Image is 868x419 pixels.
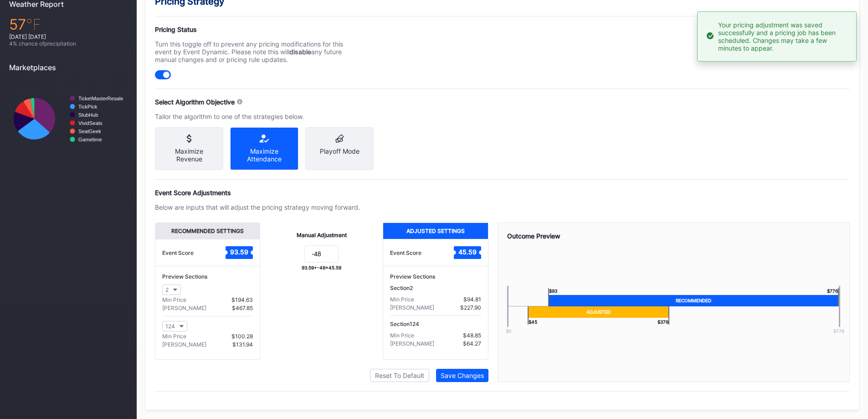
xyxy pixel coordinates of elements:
[230,248,248,256] text: 93.59
[78,96,123,101] text: TicketMasterResale
[78,137,102,142] text: Gametime
[162,249,194,256] div: Event Score
[155,113,360,120] div: Tailor the algorithm to one of the strategies below.
[390,249,421,256] div: Event Score
[162,296,186,303] div: Min Price
[383,223,488,239] div: Adjusted Settings
[390,304,434,311] div: [PERSON_NAME]
[162,321,187,331] button: 124
[657,318,669,325] div: $ 378
[441,372,484,379] div: Save Changes
[528,318,537,325] div: $ 45
[162,147,216,163] div: Maximize Revenue
[78,112,98,118] text: StubHub
[162,305,206,311] div: [PERSON_NAME]
[232,305,253,311] div: $467.85
[548,295,839,306] div: Recommended
[78,129,101,134] text: SeatGeek
[718,21,847,52] div: Your pricing adjustment was saved successfully and a pricing job has been scheduled. Changes may ...
[390,285,481,291] div: Section 2
[26,16,41,33] span: ℉
[463,296,481,303] div: $94.81
[155,189,850,197] div: Event Score Adjustments
[436,369,488,382] button: Save Changes
[458,248,477,256] text: 45.59
[370,369,429,382] button: Reset To Default
[375,372,424,379] div: Reset To Default
[237,147,291,163] div: Maximize Attendance
[165,286,169,293] div: 2
[390,321,481,327] div: Section 124
[9,79,128,159] svg: Chart title
[390,296,414,303] div: Min Price
[162,333,186,340] div: Min Price
[9,16,128,33] div: 57
[231,333,253,340] div: $100.28
[232,341,253,348] div: $131.94
[9,40,128,47] div: 4 % chance of precipitation
[289,48,311,56] strong: disable
[390,273,481,280] div: Preview Sections
[78,104,98,109] text: TickPick
[313,147,366,155] div: Playoff Mode
[297,232,347,238] div: Manual Adjustment
[162,273,253,280] div: Preview Sections
[528,306,669,318] div: Adjusted
[162,341,206,348] div: [PERSON_NAME]
[493,328,524,334] div: $0
[460,304,481,311] div: $227.90
[9,63,128,72] div: Marketplaces
[78,120,103,126] text: VividSeats
[390,332,414,339] div: Min Price
[155,40,360,63] div: Turn this toggle off to prevent any pricing modifications for this event by Event Dynamic. Please...
[548,288,557,295] div: $ 93
[162,285,181,295] button: 2
[463,340,481,347] div: $64.27
[155,98,235,106] div: Select Algorithm Objective
[155,203,360,211] div: Below are inputs that will adjust the pricing strategy moving forward.
[463,332,481,339] div: $48.85
[9,33,128,40] div: [DATE] [DATE]
[302,265,341,270] div: 93.59 + -48 = 45.59
[827,288,839,295] div: $ 776
[155,26,360,33] div: Pricing Status
[507,232,841,240] div: Outcome Preview
[390,340,434,347] div: [PERSON_NAME]
[823,328,855,334] div: $ 776
[231,296,253,303] div: $194.63
[155,223,260,239] div: Recommended Settings
[165,323,175,330] div: 124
